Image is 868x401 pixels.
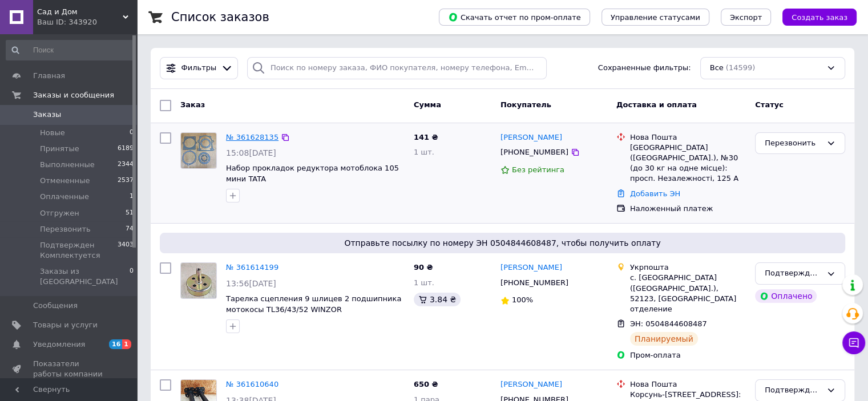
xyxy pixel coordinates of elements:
a: [PERSON_NAME] [500,379,562,390]
span: Заказы и сообщения [33,90,114,100]
button: Создать заказ [782,9,857,26]
h1: Список заказов [171,10,269,24]
div: Ваш ID: 343920 [37,17,137,27]
span: Покупатель [500,100,551,109]
span: 3403 [118,240,134,261]
span: Сумма [414,100,441,109]
span: 74 [126,224,134,234]
span: Создать заказ [792,13,847,22]
button: Скачать отчет по пром-оплате [439,9,590,26]
input: Поиск [6,40,135,60]
span: 51 [126,208,134,218]
input: Поиск по номеру заказа, ФИО покупателя, номеру телефона, Email, номеру накладной [247,57,547,79]
span: 2537 [118,176,134,186]
span: Доставка и оплата [616,100,697,109]
div: Наложенный платеж [630,204,746,214]
div: Подтвержден Комплектуется [765,268,822,280]
span: 13:56[DATE] [226,279,276,288]
span: 141 ₴ [414,133,438,141]
div: Пром-оплата [630,350,746,361]
a: № 361614199 [226,263,278,272]
span: Сад и Дом [37,7,123,17]
div: Нова Пошта [630,132,746,143]
span: Уведомления [33,339,85,350]
span: 650 ₴ [414,380,438,388]
span: Заказ [180,100,205,109]
span: 90 ₴ [414,263,433,272]
span: 100% [512,295,533,304]
span: Главная [33,71,65,81]
img: Фото товару [181,133,216,168]
button: Экспорт [721,9,771,26]
span: 0 [130,128,134,138]
span: Сохраненные фильтры: [598,63,691,74]
span: 1 [130,192,134,202]
span: Показатели работы компании [33,359,106,379]
div: с. [GEOGRAPHIC_DATA] ([GEOGRAPHIC_DATA].), 52123, [GEOGRAPHIC_DATA] отделение [630,273,746,314]
span: Сообщения [33,301,78,311]
span: 16 [109,339,122,349]
span: (14599) [726,63,756,72]
span: Заказы из [GEOGRAPHIC_DATA] [40,266,130,287]
div: 3.84 ₴ [414,293,461,306]
button: Управление статусами [601,9,709,26]
span: Подтвержден Комплектуется [40,240,118,261]
a: Фото товару [180,132,217,169]
span: Без рейтинга [512,165,564,174]
span: 15:08[DATE] [226,148,276,157]
span: Принятые [40,144,79,154]
div: Укрпошта [630,262,746,273]
a: № 361628135 [226,133,278,141]
span: Товары и услуги [33,320,98,330]
button: Чат с покупателем [842,331,865,354]
div: [PHONE_NUMBER] [498,276,571,290]
div: [PHONE_NUMBER] [498,145,571,160]
div: Перезвонить [765,137,822,149]
span: Оплаченные [40,192,89,202]
span: Отмененные [40,176,90,186]
div: Подтвержден Комплектуется [765,384,822,396]
span: Отгружен [40,208,79,218]
a: Тарелка сцепления 9 шлицев 2 подшипника мотокосы TL36/43/52 WINZOR [226,294,401,314]
span: Отправьте посылку по номеру ЭН 0504844608487, чтобы получить оплату [164,237,841,249]
a: Набор прокладок редуктора мотоблока 105 мини TATA [226,164,399,183]
span: Перезвонить [40,224,91,234]
a: [PERSON_NAME] [500,262,562,273]
a: Добавить ЭН [630,189,680,198]
span: 1 шт. [414,278,434,287]
span: Выполненные [40,160,95,170]
div: Нова Пошта [630,379,746,390]
img: Фото товару [181,263,216,298]
span: 0 [130,266,134,287]
span: 1 шт. [414,148,434,156]
span: 1 [122,339,131,349]
span: Новые [40,128,65,138]
span: 2344 [118,160,134,170]
span: Скачать отчет по пром-оплате [448,12,581,22]
div: Планируемый [630,332,698,346]
a: Создать заказ [771,13,857,21]
a: [PERSON_NAME] [500,132,562,143]
span: Заказы [33,110,61,120]
span: Все [710,63,724,74]
a: № 361610640 [226,380,278,388]
span: Статус [755,100,784,109]
span: ЭН: 0504844608487 [630,319,707,328]
a: Фото товару [180,262,217,299]
div: Оплачено [755,289,817,303]
div: [GEOGRAPHIC_DATA] ([GEOGRAPHIC_DATA].), №30 (до 30 кг на одне місце): просп. Незалежності, 125 А [630,143,746,184]
span: 6189 [118,144,134,154]
span: Управление статусами [611,13,700,22]
span: Фильтры [181,63,217,74]
span: Экспорт [730,13,762,22]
